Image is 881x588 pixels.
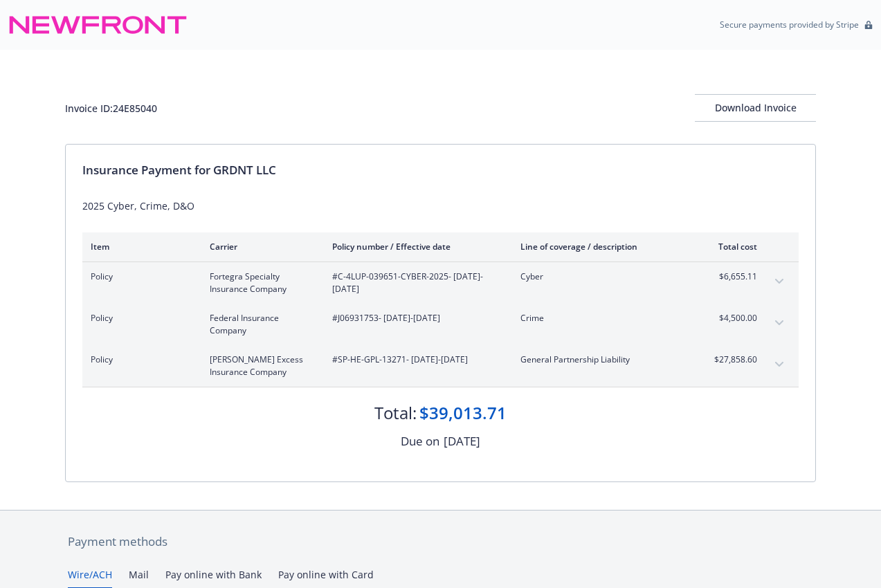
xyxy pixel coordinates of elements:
[82,262,799,304] div: PolicyFortegra Specialty Insurance Company#C-4LUP-039651-CYBER-2025- [DATE]-[DATE]Cyber$6,655.11e...
[210,312,310,337] span: Federal Insurance Company
[82,304,799,345] div: PolicyFederal Insurance Company#J06931753- [DATE]-[DATE]Crime$4,500.00expand content
[520,270,683,283] span: Cyber
[332,353,498,366] span: #SP-HE-GPL-13271 - [DATE]-[DATE]
[768,312,790,334] button: expand content
[332,241,498,252] div: Policy number / Effective date
[419,401,507,425] div: $39,013.71
[520,353,683,366] span: General Partnership Liability
[768,353,790,376] button: expand content
[705,353,757,366] span: $27,858.60
[210,241,310,252] div: Carrier
[705,241,757,252] div: Total cost
[720,19,859,30] p: Secure payments provided by Stripe
[374,401,417,425] div: Total:
[82,345,799,387] div: Policy[PERSON_NAME] Excess Insurance Company#SP-HE-GPL-13271- [DATE]-[DATE]General Partnership Li...
[332,270,498,295] span: #C-4LUP-039651-CYBER-2025 - [DATE]-[DATE]
[705,270,757,283] span: $6,655.11
[444,432,480,450] div: [DATE]
[210,353,310,378] span: [PERSON_NAME] Excess Insurance Company
[695,94,816,122] button: Download Invoice
[401,432,439,450] div: Due on
[91,353,188,366] span: Policy
[520,312,683,324] span: Crime
[65,101,157,116] div: Invoice ID: 24E85040
[520,241,683,252] div: Line of coverage / description
[210,270,310,295] span: Fortegra Specialty Insurance Company
[91,241,188,252] div: Item
[68,533,813,551] div: Payment methods
[91,270,188,283] span: Policy
[91,312,188,324] span: Policy
[768,270,790,293] button: expand content
[332,312,498,324] span: #J06931753 - [DATE]-[DATE]
[82,199,799,213] div: 2025 Cyber, Crime, D&O
[705,312,757,324] span: $4,500.00
[82,161,799,179] div: Insurance Payment for GRDNT LLC
[695,95,816,121] div: Download Invoice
